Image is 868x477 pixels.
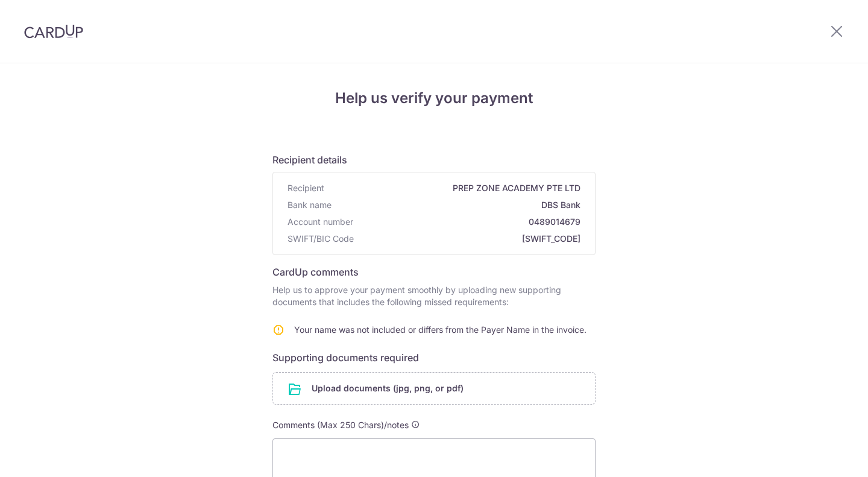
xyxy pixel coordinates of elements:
span: DBS Bank [336,199,580,211]
span: [SWIFT_CODE] [359,233,580,245]
span: Comments (Max 250 Chars)/notes [272,420,409,430]
div: Upload documents (jpg, png, or pdf) [272,372,596,405]
span: 0489014679 [358,216,580,228]
h6: Supporting documents required [272,350,596,365]
h6: CardUp comments [272,265,596,279]
span: Account number [288,216,353,228]
span: Recipient [288,182,324,194]
span: Your name was not included or differs from the Payer Name in the invoice. [294,324,587,335]
p: Help us to approve your payment smoothly by uploading new supporting documents that includes the ... [272,284,596,308]
span: SWIFT/BIC Code [288,233,354,245]
span: Bank name [288,199,332,211]
h6: Recipient details [272,153,596,167]
h4: Help us verify your payment [272,87,596,109]
img: CardUp [24,24,83,39]
span: PREP ZONE ACADEMY PTE LTD [329,182,580,194]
